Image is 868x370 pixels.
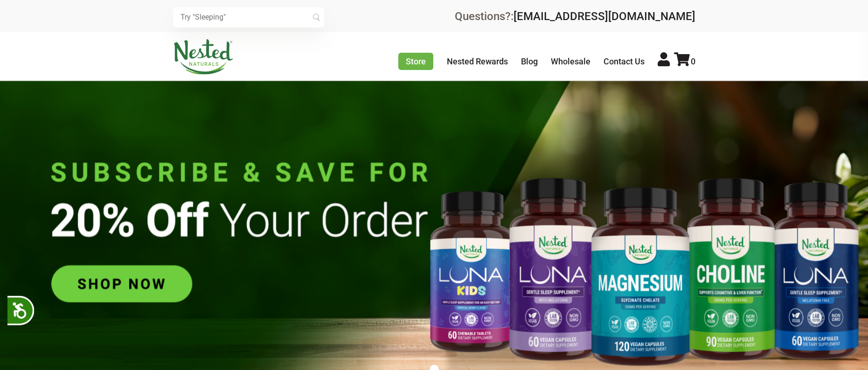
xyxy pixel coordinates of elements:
[728,333,859,361] iframe: Button to open loyalty program pop-up
[173,39,234,75] img: Nested Naturals
[173,7,324,28] input: Try "Sleeping"
[521,56,538,66] a: Blog
[551,56,590,66] a: Wholesale
[674,56,695,66] a: 0
[447,56,508,66] a: Nested Rewards
[604,56,645,66] a: Contact Us
[455,11,695,22] div: Questions?:
[398,53,433,70] a: Store
[514,10,695,23] a: [EMAIL_ADDRESS][DOMAIN_NAME]
[691,56,695,66] span: 0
